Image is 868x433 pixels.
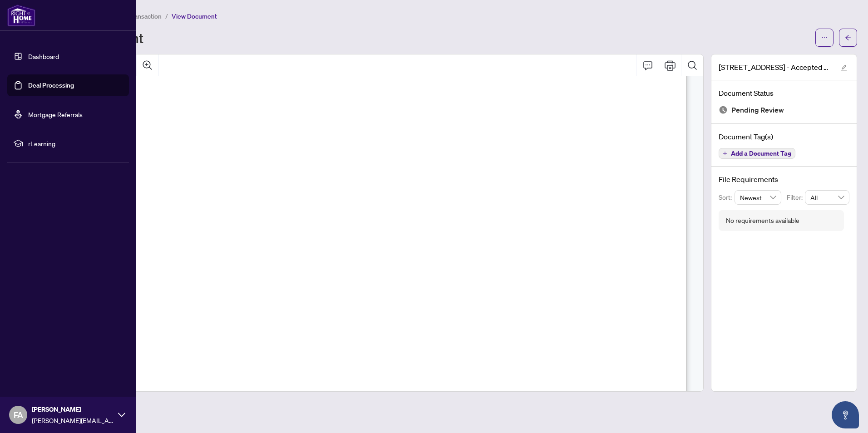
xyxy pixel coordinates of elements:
span: edit [841,64,847,71]
span: View Transaction [113,12,162,20]
button: Open asap [832,401,859,428]
img: logo [7,5,35,26]
li: / [165,11,168,21]
span: Newest [740,191,776,204]
p: Sort: [719,192,735,202]
div: No requirements available [726,216,799,226]
button: Add a Document Tag [719,148,795,159]
span: All [810,191,844,204]
span: ellipsis [821,34,828,41]
span: rLearning [28,138,123,148]
span: [PERSON_NAME][EMAIL_ADDRESS][DOMAIN_NAME] [32,415,113,425]
span: Pending Review [731,104,784,116]
span: View Document [172,12,217,20]
span: [STREET_ADDRESS] - Accepted Offer.pdf [719,62,832,73]
h4: File Requirements [719,174,849,185]
a: Deal Processing [28,81,74,89]
p: Filter: [787,192,805,202]
span: plus [723,151,727,156]
h4: Document Status [719,88,849,98]
h4: Document Tag(s) [719,131,849,142]
img: Document Status [719,105,728,114]
span: Add a Document Tag [731,150,791,157]
a: Mortgage Referrals [28,110,83,118]
span: [PERSON_NAME] [32,404,113,414]
span: FA [14,408,23,421]
a: Dashboard [28,52,59,60]
span: arrow-left [845,34,851,41]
